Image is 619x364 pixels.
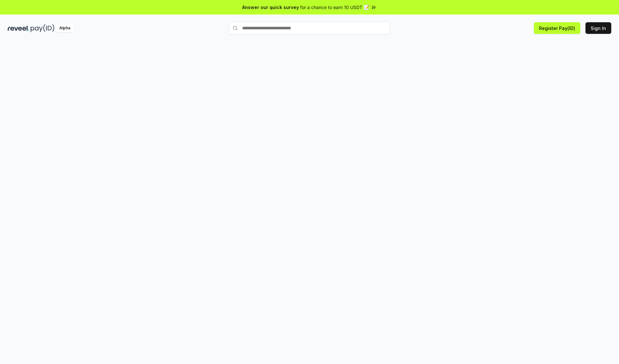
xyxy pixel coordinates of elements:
span: Answer our quick survey [242,4,299,11]
span: for a chance to earn 10 USDT 📝 [300,4,369,11]
button: Sign In [585,22,611,34]
div: Alpha [56,24,74,32]
img: pay_id [31,24,54,32]
img: reveel_dark [8,24,29,32]
button: Register Pay(ID) [534,22,580,34]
